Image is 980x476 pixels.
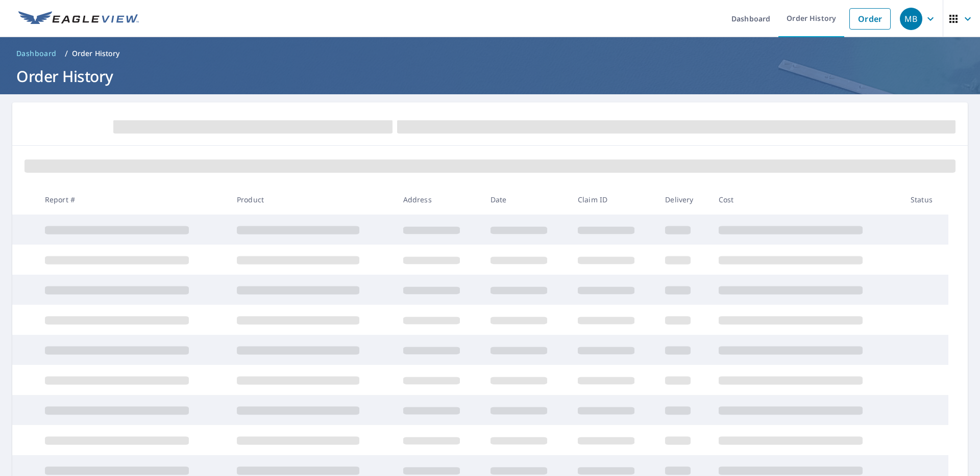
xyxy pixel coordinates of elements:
h1: Order History [12,66,968,87]
th: Product [229,184,395,215]
th: Status [902,184,948,215]
nav: breadcrumb [12,45,968,62]
th: Cost [710,184,902,215]
th: Claim ID [570,184,657,215]
a: Order [849,8,891,30]
th: Delivery [657,184,710,215]
img: EV Logo [18,11,139,27]
th: Address [395,184,482,215]
p: Order History [72,48,120,59]
th: Date [482,184,570,215]
th: Report # [37,184,229,215]
div: MB [900,8,922,30]
a: Dashboard [12,45,61,62]
span: Dashboard [16,48,57,59]
li: / [65,47,68,60]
